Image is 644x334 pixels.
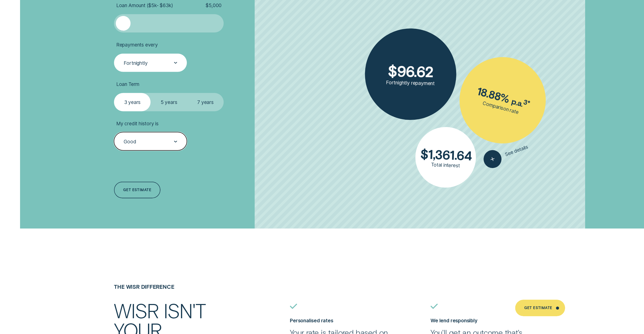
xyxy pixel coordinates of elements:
[431,317,477,324] label: We lend responsibly
[116,120,159,127] span: My credit history is
[187,93,224,111] label: 7 years
[114,182,160,198] a: Get estimate
[290,317,333,324] label: Personalised rates
[116,42,158,48] span: Repayments every
[151,93,187,111] label: 5 years
[206,2,222,8] span: $ 5,000
[114,283,249,290] h4: The Wisr Difference
[504,144,529,158] span: See details
[124,60,147,66] div: Fortnightly
[114,93,151,111] label: 3 years
[481,138,531,171] button: See details
[116,2,173,8] span: Loan Amount ( $5k - $63k )
[124,139,136,145] div: Good
[515,300,565,316] a: Get Estimate
[116,81,139,87] span: Loan Term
